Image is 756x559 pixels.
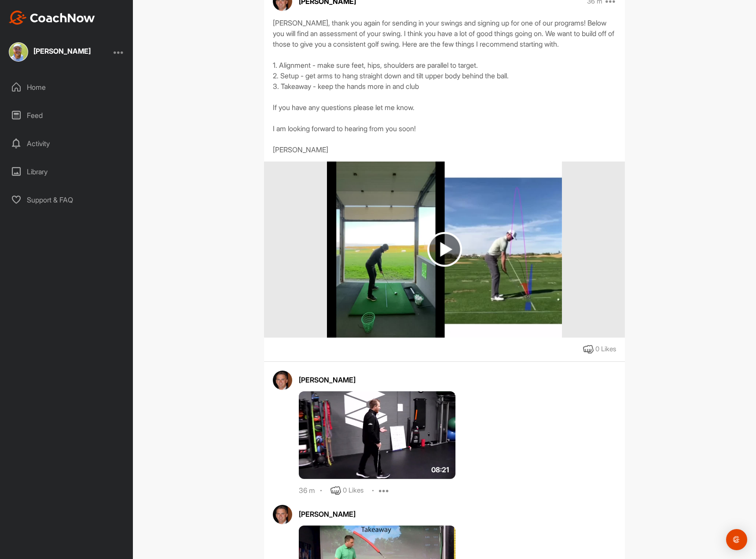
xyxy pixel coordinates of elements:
img: avatar [273,371,292,390]
img: media [327,162,561,338]
div: Feed [5,104,129,126]
div: [PERSON_NAME], thank you again for sending in your swings and signing up for one of our programs!... [273,18,616,155]
div: 0 Likes [343,485,363,496]
div: Library [5,161,129,183]
div: Open Intercom Messenger [726,529,747,550]
div: [PERSON_NAME] [299,509,616,519]
div: 36 m [299,486,315,495]
div: [PERSON_NAME] [33,48,91,55]
div: Home [5,76,129,98]
img: square_367522aebf3a0a24a85e830f3313bc72.jpg [9,42,28,62]
img: media [299,391,455,479]
div: Support & FAQ [5,189,129,211]
div: [PERSON_NAME] [299,375,616,385]
img: CoachNow [9,11,95,25]
div: Activity [5,132,129,154]
div: 0 Likes [595,344,616,354]
img: play [427,232,462,267]
span: 08:21 [431,464,449,475]
img: avatar [273,505,292,524]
